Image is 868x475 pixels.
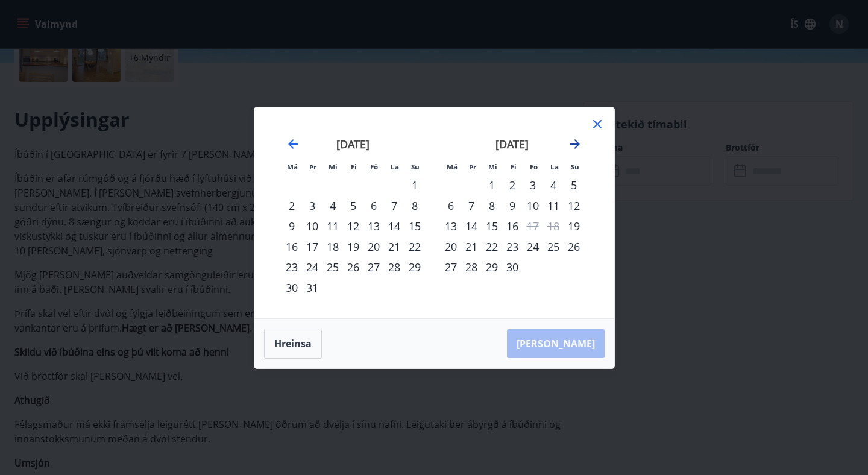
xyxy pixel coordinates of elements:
[502,195,523,216] td: Choose fimmtudagur, 9. apríl 2026 as your check-in date. It’s available.
[530,162,538,171] small: Fö
[343,236,363,257] div: 19
[543,236,564,257] td: Choose laugardagur, 25. apríl 2026 as your check-in date. It’s available.
[281,257,302,277] div: 23
[391,162,399,171] small: La
[363,216,384,236] div: 13
[564,236,584,257] div: 26
[482,236,502,257] td: Choose miðvikudagur, 22. apríl 2026 as your check-in date. It’s available.
[502,236,523,257] td: Choose fimmtudagur, 23. apríl 2026 as your check-in date. It’s available.
[404,175,425,195] div: 1
[502,175,523,195] td: Choose fimmtudagur, 2. apríl 2026 as your check-in date. It’s available.
[482,175,502,195] td: Choose miðvikudagur, 1. apríl 2026 as your check-in date. It’s available.
[363,195,384,216] div: 6
[502,195,523,216] div: 9
[502,257,523,277] td: Choose fimmtudagur, 30. apríl 2026 as your check-in date. It’s available.
[363,236,384,257] div: 20
[322,257,343,277] td: Choose miðvikudagur, 25. mars 2026 as your check-in date. It’s available.
[482,216,502,236] td: Choose miðvikudagur, 15. apríl 2026 as your check-in date. It’s available.
[281,195,302,216] td: Choose mánudagur, 2. mars 2026 as your check-in date. It’s available.
[411,162,420,171] small: Su
[441,236,461,257] td: Choose mánudagur, 20. apríl 2026 as your check-in date. It’s available.
[322,195,343,216] td: Choose miðvikudagur, 4. mars 2026 as your check-in date. It’s available.
[461,195,482,216] div: 7
[384,257,404,277] div: 28
[482,216,502,236] div: 15
[302,257,322,277] div: 24
[322,216,343,236] div: 11
[309,162,316,171] small: Þr
[564,216,584,236] td: Choose sunnudagur, 19. apríl 2026 as your check-in date. It’s available.
[482,257,502,277] td: Choose miðvikudagur, 29. apríl 2026 as your check-in date. It’s available.
[543,195,564,216] div: 11
[568,137,582,151] div: Move forward to switch to the next month.
[336,137,370,151] strong: [DATE]
[287,162,298,171] small: Má
[404,195,425,216] td: Choose sunnudagur, 8. mars 2026 as your check-in date. It’s available.
[404,175,425,195] td: Choose sunnudagur, 1. mars 2026 as your check-in date. It’s available.
[441,257,461,277] div: 27
[302,257,322,277] td: Choose þriðjudagur, 24. mars 2026 as your check-in date. It’s available.
[302,236,322,257] div: 17
[523,195,543,216] td: Choose föstudagur, 10. apríl 2026 as your check-in date. It’s available.
[404,216,425,236] td: Choose sunnudagur, 15. mars 2026 as your check-in date. It’s available.
[461,216,482,236] td: Choose þriðjudagur, 14. apríl 2026 as your check-in date. It’s available.
[302,195,322,216] td: Choose þriðjudagur, 3. mars 2026 as your check-in date. It’s available.
[523,236,543,257] td: Choose föstudagur, 24. apríl 2026 as your check-in date. It’s available.
[469,162,476,171] small: Þr
[482,175,502,195] div: 1
[363,216,384,236] td: Choose föstudagur, 13. mars 2026 as your check-in date. It’s available.
[343,257,363,277] div: 26
[523,216,543,236] td: Not available. föstudagur, 17. apríl 2026
[384,195,404,216] div: 7
[441,216,461,236] td: Choose mánudagur, 13. apríl 2026 as your check-in date. It’s available.
[281,236,302,257] td: Choose mánudagur, 16. mars 2026 as your check-in date. It’s available.
[564,195,584,216] div: 12
[302,277,322,298] td: Choose þriðjudagur, 31. mars 2026 as your check-in date. It’s available.
[302,277,322,298] div: 31
[363,257,384,277] td: Choose föstudagur, 27. mars 2026 as your check-in date. It’s available.
[384,216,404,236] td: Choose laugardagur, 14. mars 2026 as your check-in date. It’s available.
[502,236,523,257] div: 23
[564,175,584,195] div: 5
[488,162,497,171] small: Mi
[482,195,502,216] td: Choose miðvikudagur, 8. apríl 2026 as your check-in date. It’s available.
[269,122,600,304] div: Calendar
[550,162,559,171] small: La
[322,236,343,257] td: Choose miðvikudagur, 18. mars 2026 as your check-in date. It’s available.
[441,195,461,216] div: 6
[302,216,322,236] td: Choose þriðjudagur, 10. mars 2026 as your check-in date. It’s available.
[329,162,338,171] small: Mi
[564,236,584,257] td: Choose sunnudagur, 26. apríl 2026 as your check-in date. It’s available.
[322,236,343,257] div: 18
[363,257,384,277] div: 27
[384,236,404,257] div: 21
[482,236,502,257] div: 22
[384,236,404,257] td: Choose laugardagur, 21. mars 2026 as your check-in date. It’s available.
[404,195,425,216] div: 8
[286,137,300,151] div: Move backward to switch to the previous month.
[495,137,529,151] strong: [DATE]
[441,195,461,216] td: Choose mánudagur, 6. apríl 2026 as your check-in date. It’s available.
[461,236,482,257] div: 21
[370,162,378,171] small: Fö
[281,257,302,277] td: Choose mánudagur, 23. mars 2026 as your check-in date. It’s available.
[461,236,482,257] td: Choose þriðjudagur, 21. apríl 2026 as your check-in date. It’s available.
[543,175,564,195] div: 4
[343,236,363,257] td: Choose fimmtudagur, 19. mars 2026 as your check-in date. It’s available.
[343,257,363,277] td: Choose fimmtudagur, 26. mars 2026 as your check-in date. It’s available.
[461,257,482,277] td: Choose þriðjudagur, 28. apríl 2026 as your check-in date. It’s available.
[322,195,343,216] div: 4
[404,257,425,277] td: Choose sunnudagur, 29. mars 2026 as your check-in date. It’s available.
[302,195,322,216] div: 3
[322,257,343,277] div: 25
[523,236,543,257] div: 24
[482,195,502,216] div: 8
[281,195,302,216] div: 2
[502,216,523,236] td: Choose fimmtudagur, 16. apríl 2026 as your check-in date. It’s available.
[404,236,425,257] td: Choose sunnudagur, 22. mars 2026 as your check-in date. It’s available.
[461,195,482,216] td: Choose þriðjudagur, 7. apríl 2026 as your check-in date. It’s available.
[564,216,584,236] div: Aðeins innritun í boði
[281,277,302,298] div: 30
[343,216,363,236] div: 12
[543,216,564,236] td: Not available. laugardagur, 18. apríl 2026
